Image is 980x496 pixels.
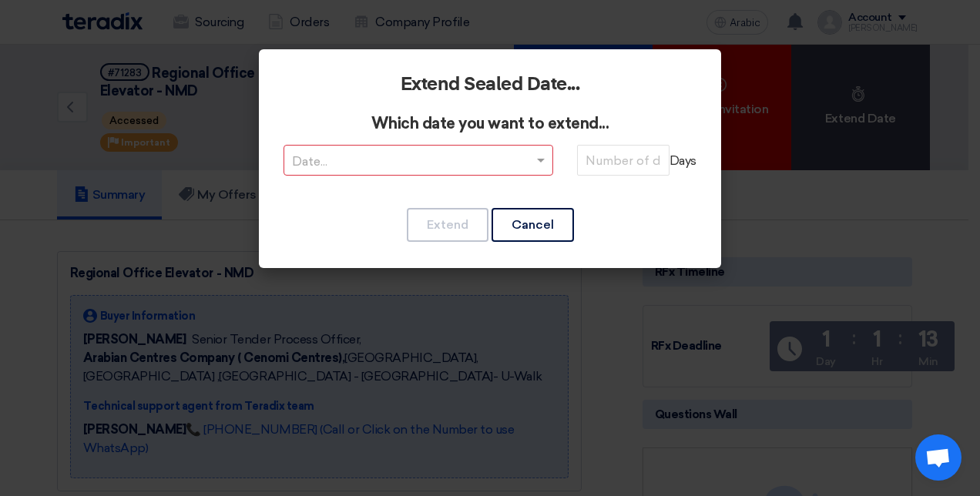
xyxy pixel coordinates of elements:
[577,145,670,176] input: Number of days...
[915,434,962,481] div: Open chat
[284,114,696,132] h3: Which date you want to extend...
[284,74,696,96] h2: Extend Sealed Date...
[670,153,696,168] font: Days
[492,208,574,242] button: Cancel
[407,208,488,242] button: Extend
